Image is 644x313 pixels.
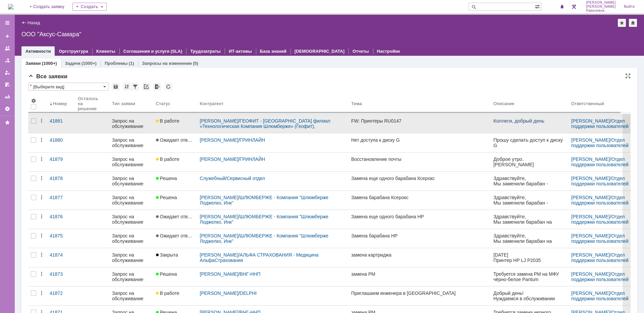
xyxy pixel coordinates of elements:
div: Сохранить вид [112,83,120,91]
a: Служебный [200,176,225,181]
a: 41874 [47,248,75,267]
a: Приглашаем инженера в [GEOGRAPHIC_DATA] [348,286,491,305]
a: Нет доступа к диску G [348,133,491,152]
div: / [200,233,346,244]
div: 41873 [50,271,72,277]
a: Ожидает ответа контрагента [153,229,197,248]
div: (5) [193,61,198,66]
a: [PERSON_NAME] [571,233,610,238]
div: 41876 [50,214,72,219]
div: замена картриджа [351,252,488,258]
a: [PERSON_NAME] [571,252,610,258]
a: ШЛЮМБЕРЖЕ - Компания "Шлюмберже Лоджелко, Инк" [200,214,330,225]
div: / [200,118,346,129]
div: Действия [39,176,44,181]
a: замена РМ [348,267,491,286]
a: [DEMOGRAPHIC_DATA] [294,49,344,54]
div: Запрос на обслуживание [112,252,151,263]
span: Инженер работы провёл, просьба проверить и подтвердить выполнение заявки. [14,141,58,168]
a: ШЛЮМБЕРЖЕ - Компания "Шлюмберже Лоджелко, Инк" [200,233,330,244]
div: Замена еще одного барабана Ксерокс [351,176,488,181]
a: Решена [153,172,197,190]
div: Замена барабана HP [351,233,488,238]
a: В работе [153,286,197,305]
div: Действия [39,118,44,124]
div: Действия [39,156,44,162]
a: [PERSON_NAME] [571,271,610,277]
a: 41875 [47,229,75,248]
strong: техподдержка AXUS [14,183,49,193]
div: / [200,290,346,296]
a: [PERSON_NAME] [571,195,610,200]
a: Решена [153,191,197,210]
a: Восстановление почты [348,152,491,171]
div: 41880 [50,137,72,143]
th: Тип заявки [109,93,153,114]
a: Отчеты [2,91,13,102]
span: Данное сообщение было сгенерировано автоматически и содержит конфиденциальную информацию. Пересыл... [14,204,62,246]
div: Действия [39,290,44,296]
a: Перейти в интерфейс администратора [570,3,578,11]
div: / [200,271,346,277]
span: При ответе добавьте комментарий выше [20,84,59,94]
span: Ожидает ответа контрагента [156,233,222,238]
div: Приглашаем инженера в [GEOGRAPHIC_DATA] [351,290,488,296]
a: Трудозатраты [190,49,221,54]
span: IP [15,202,19,207]
div: / [200,137,346,143]
div: 41878 [50,176,72,181]
a: Решена [153,267,197,286]
a: ГРИНЛАЙН [240,156,265,162]
span: 00662 на одном из [12,11,54,16]
a: Назад [28,20,40,25]
a: Заявки [25,61,41,66]
span: Все заявки [28,73,67,80]
a: 41881 [47,114,75,133]
a: [PERSON_NAME] [200,137,238,143]
a: Отдел поддержки пользователей [571,214,629,225]
div: Описание [493,101,515,106]
div: Запрос на обслуживание [112,214,151,225]
div: / [200,214,346,225]
div: Добавить в избранное [618,19,626,27]
div: Действия [39,195,44,200]
span: Решена [156,195,177,200]
a: ГРИНЛАЙН [240,137,265,143]
div: Создать [72,3,107,11]
div: Замена барабана Ксерокс [351,195,488,200]
a: Отдел поддержки пользователей [571,252,629,263]
a: [PERSON_NAME] [571,156,610,162]
div: 41875 [50,233,72,238]
a: Запрос на обслуживание [109,152,153,171]
a: Отдел поддержки пользователей [571,290,629,301]
div: замена РМ [351,271,488,277]
span: Ожидает ответа контрагента [156,137,222,143]
div: 41872 [50,290,72,296]
a: [PERSON_NAME] [200,156,238,162]
a: Запрос на обслуживание [109,191,153,210]
th: Ответственный [569,93,636,114]
div: Запрос на обслуживание [112,156,151,167]
a: Настройки [377,49,400,54]
a: Проблемы [105,61,128,66]
span: Brumex [22,65,39,71]
span: Закрыта [156,252,178,258]
a: 41876 [47,210,75,229]
div: 41881 [50,118,72,124]
a: Замена еще одного барабана Ксерокс [348,172,491,190]
div: Восстановление почты [351,156,488,162]
div: / [571,176,633,186]
div: На всю страницу [625,73,631,79]
div: Действия [39,271,44,277]
a: [PERSON_NAME] [571,118,610,124]
span: Здравствуйте, [PERSON_NAME]! [14,69,55,79]
span: В заявке 41858 новый комментарий. [14,85,62,95]
a: Запрос на обслуживание [109,133,153,152]
div: Настройки списка отличаются от сохраненных в виде [30,84,32,88]
span: MAC [16,259,27,264]
span: Заявка от Коммерсантъ Волга [33,108,62,125]
a: Запрос на обслуживание [109,286,153,305]
div: Запрос на обслуживание [112,233,151,244]
span: В работе [156,290,179,296]
th: Номер [47,93,75,114]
